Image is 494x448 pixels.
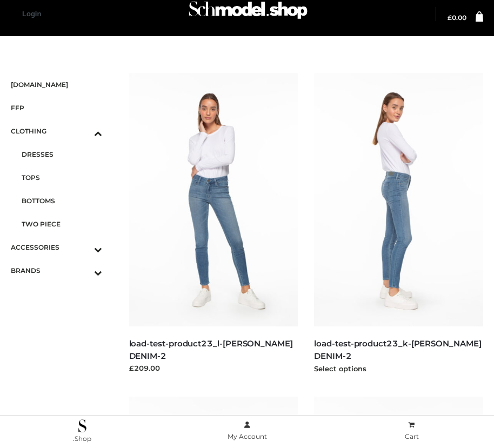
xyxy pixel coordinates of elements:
span: [DOMAIN_NAME] [11,78,102,91]
button: Toggle Submenu [64,236,102,259]
bdi: 0.00 [448,14,466,22]
span: FFP [11,102,102,114]
a: Select options [314,364,366,373]
a: Cart [329,419,494,443]
button: Toggle Submenu [64,119,102,143]
a: load-test-product23_l-[PERSON_NAME] DENIM-2 [129,338,293,361]
span: ACCESSORIES [11,241,102,253]
a: [DOMAIN_NAME] [11,73,102,96]
div: £209.00 [129,363,298,373]
span: My Account [228,432,267,440]
span: TWO PIECE [22,218,102,230]
a: DRESSES [22,143,102,166]
span: £ [448,14,452,22]
a: CLOTHINGToggle Submenu [11,119,102,143]
a: BRANDSToggle Submenu [11,259,102,282]
span: BRANDS [11,264,102,277]
a: ACCESSORIESToggle Submenu [11,236,102,259]
img: .Shop [78,419,86,432]
a: My Account [165,419,330,443]
span: TOPS [22,171,102,184]
a: FFP [11,96,102,119]
a: £0.00 [448,15,466,21]
a: Login [22,10,41,18]
span: CLOTHING [11,125,102,137]
a: BOTTOMS [22,189,102,212]
a: load-test-product23_k-[PERSON_NAME] DENIM-2 [314,338,481,361]
a: TWO PIECE [22,212,102,236]
span: BOTTOMS [22,195,102,207]
span: Cart [405,432,419,440]
span: .Shop [73,434,91,443]
button: Toggle Submenu [64,259,102,282]
a: TOPS [22,166,102,189]
span: DRESSES [22,148,102,161]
